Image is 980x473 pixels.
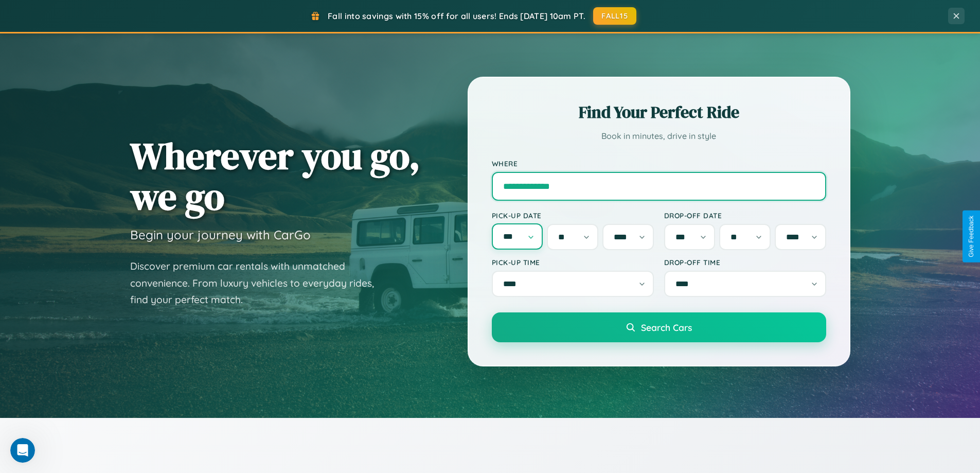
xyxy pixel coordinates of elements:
[492,129,826,144] p: Book in minutes, drive in style
[492,101,826,124] h2: Find Your Perfect Ride
[664,211,826,220] label: Drop-off Date
[130,258,387,308] p: Discover premium car rentals with unmatched convenience. From luxury vehicles to everyday rides, ...
[593,7,636,25] button: FALL15
[641,322,692,333] span: Search Cars
[968,216,975,257] div: Give Feedback
[492,258,654,267] label: Pick-up Time
[130,227,311,242] h3: Begin your journey with CarGo
[664,258,826,267] label: Drop-off Time
[130,135,420,217] h1: Wherever you go, we go
[10,438,35,463] iframe: Intercom live chat
[492,211,654,220] label: Pick-up Date
[492,312,826,342] button: Search Cars
[492,159,826,168] label: Where
[328,11,585,21] span: Fall into savings with 15% off for all users! Ends [DATE] 10am PT.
